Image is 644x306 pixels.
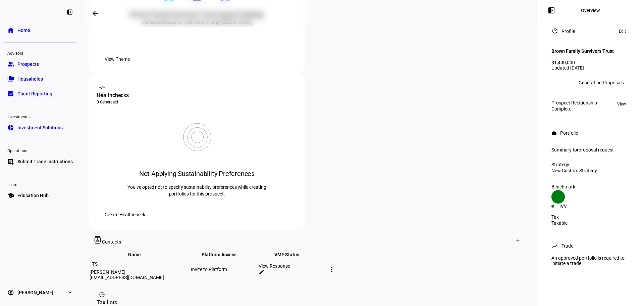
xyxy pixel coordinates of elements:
[551,27,629,35] eth-panel-overview-card-header: Profile
[90,269,190,275] div: [PERSON_NAME]
[105,208,145,221] span: Create Healthcheck
[551,100,597,105] div: Prospect Relationship
[17,27,30,34] span: Home
[561,29,575,34] div: Profile
[126,169,267,178] div: Not Applying Sustainability Preferences
[551,60,629,65] div: $1,400,000
[547,6,555,14] mat-icon: left_panel_open
[97,99,297,105] div: 0 Generated
[551,220,629,226] div: Taxable
[97,91,297,99] div: Healthchecks
[561,243,573,249] div: Trade
[202,252,247,257] span: Platform Access
[4,121,76,134] a: pie_chartInvestment Solutions
[551,106,597,112] div: Complete
[551,65,629,71] div: Updated [DATE]
[7,289,14,296] eth-mat-symbol: account_circle
[4,179,76,189] div: Learn
[17,158,73,165] span: Submit Trade Instructions
[551,184,629,189] div: Benchmark
[128,252,151,257] span: Name
[99,84,105,91] mat-icon: vital_signs
[105,52,130,66] span: View Theme
[90,259,100,269] div: TS
[4,72,76,86] a: folder_copyHouseholds
[551,48,614,54] h4: Brown Family Survivors Trust
[102,239,121,245] span: Contacts
[274,252,309,257] span: VME Status
[617,100,626,108] span: View
[551,243,558,249] mat-icon: trending_up
[259,263,325,269] div: View Response
[7,192,14,199] eth-mat-symbol: school
[17,192,49,199] span: Education Hub
[551,147,629,152] div: Summary for
[17,90,52,97] span: Client Reporting
[551,130,557,136] mat-icon: work
[619,27,626,35] span: Edit
[7,76,14,82] eth-mat-symbol: folder_copy
[66,9,73,15] eth-mat-symbol: left_panel_close
[551,242,629,250] eth-panel-overview-card-header: Trade
[551,28,558,34] mat-icon: account_circle
[116,106,278,208] eth-card-help-content: Not Applying Sustainability Preferences
[559,204,590,209] div: IVV
[560,130,578,136] div: Portfolio
[4,48,76,57] div: Advisors
[91,9,99,17] mat-icon: arrow_backwards
[581,8,600,13] div: Overview
[328,265,336,273] mat-icon: more_vert
[4,24,76,37] a: homeHome
[94,236,102,244] mat-icon: contacts
[614,100,629,108] button: View
[564,80,570,85] span: TM
[90,275,190,280] div: [EMAIL_ADDRESS][DOMAIN_NAME]
[7,61,14,68] eth-mat-symbol: group
[17,76,43,82] span: Households
[7,90,14,97] eth-mat-symbol: bid_landscape
[4,112,76,121] div: Investments
[4,87,76,100] a: bid_landscapeClient Reporting
[99,291,105,298] mat-icon: pie_chart
[66,289,73,296] eth-mat-symbol: expand_more
[551,168,629,173] div: New Custom Strategy
[547,253,633,269] div: An approved portfolio is required to initiate a trade.
[191,267,257,272] div: Invite to Platform
[4,57,76,71] a: groupProspects
[551,129,629,137] eth-panel-overview-card-header: Portfolio
[554,80,559,85] span: RT
[551,214,629,220] div: Tax
[97,208,153,221] button: Create Healthcheck
[579,147,614,152] span: proposal request
[7,124,14,131] eth-mat-symbol: pie_chart
[579,80,624,85] div: Generating Proposals
[7,158,14,165] eth-mat-symbol: list_alt_add
[259,269,265,275] mat-icon: edit
[17,61,39,68] span: Prospects
[17,289,53,296] span: [PERSON_NAME]
[97,52,138,66] button: View Theme
[551,162,629,167] div: Strategy
[7,27,14,34] eth-mat-symbol: home
[17,124,63,131] span: Investment Solutions
[615,27,629,35] button: Edit
[126,184,267,197] p: You’ve opted not to specify sustainability preferences while creating portfolios for this prospect.
[4,145,76,155] div: Operations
